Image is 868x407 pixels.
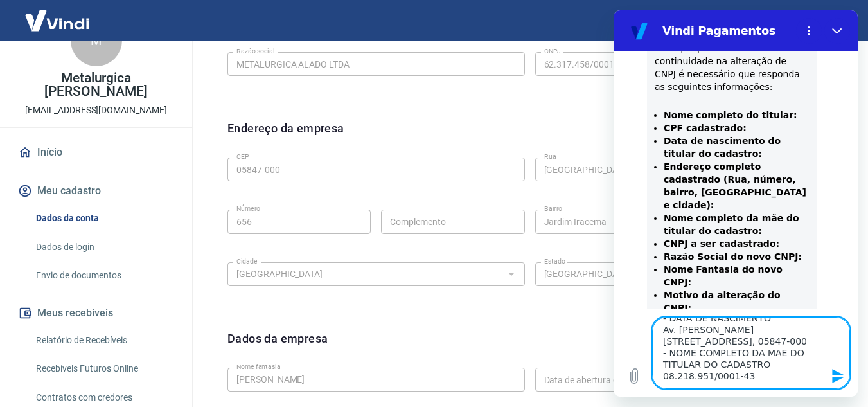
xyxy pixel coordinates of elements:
a: Início [15,138,177,167]
p: Metalurgica [PERSON_NAME] [10,71,182,98]
a: Dados da conta [31,205,177,231]
label: CNPJ [544,46,561,56]
a: Dados de login [31,234,177,260]
button: Meus recebíveis [15,299,177,327]
a: Envio de documentos [31,262,177,289]
img: Vindi [15,1,99,40]
label: Número [236,204,260,213]
button: Sair [806,9,853,33]
label: Nome fantasia [236,362,281,372]
input: DD/MM/YYYY [535,368,801,392]
a: Recebíveis Futuros Online [31,356,177,382]
h6: Dados da empresa [227,330,328,363]
p: [EMAIL_ADDRESS][DOMAIN_NAME] [25,104,167,117]
label: Rua [544,152,556,161]
label: Bairro [544,204,562,213]
label: Razão social [236,46,274,56]
a: Relatório de Recebíveis [31,327,177,354]
label: Estado [544,257,565,266]
label: CEP [236,152,249,161]
button: Meu cadastro [15,177,177,205]
input: Digite aqui algumas palavras para buscar a cidade [231,266,500,282]
h6: Endereço da empresa [227,120,344,152]
iframe: Janela de mensagens [614,10,858,397]
label: Cidade [236,257,257,266]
